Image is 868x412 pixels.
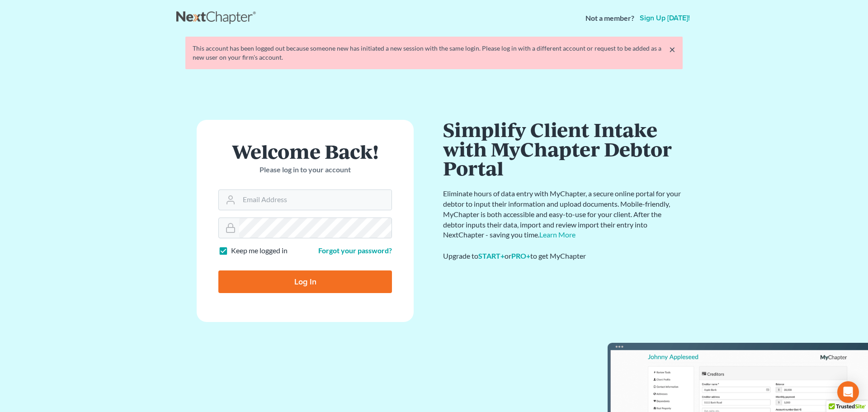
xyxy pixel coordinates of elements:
[239,190,392,210] input: Email Address
[193,44,675,62] div: This account has been logged out because someone new has initiated a new session with the same lo...
[669,44,675,55] a: ×
[443,189,683,240] p: Eliminate hours of data entry with MyChapter, a secure online portal for your debtor to input the...
[443,120,683,178] h1: Simplify Client Intake with MyChapter Debtor Portal
[511,251,530,260] a: PRO+
[218,270,392,293] input: Log In
[443,251,683,261] div: Upgrade to or to get MyChapter
[231,246,288,256] label: Keep me logged in
[585,13,634,24] strong: Not a member?
[218,165,392,175] p: Please log in to your account
[218,142,392,161] h1: Welcome Back!
[638,14,692,22] a: Sign up [DATE]!
[837,381,859,403] div: Open Intercom Messenger
[318,246,392,255] a: Forgot your password?
[478,251,505,260] a: START+
[539,230,576,239] a: Learn More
